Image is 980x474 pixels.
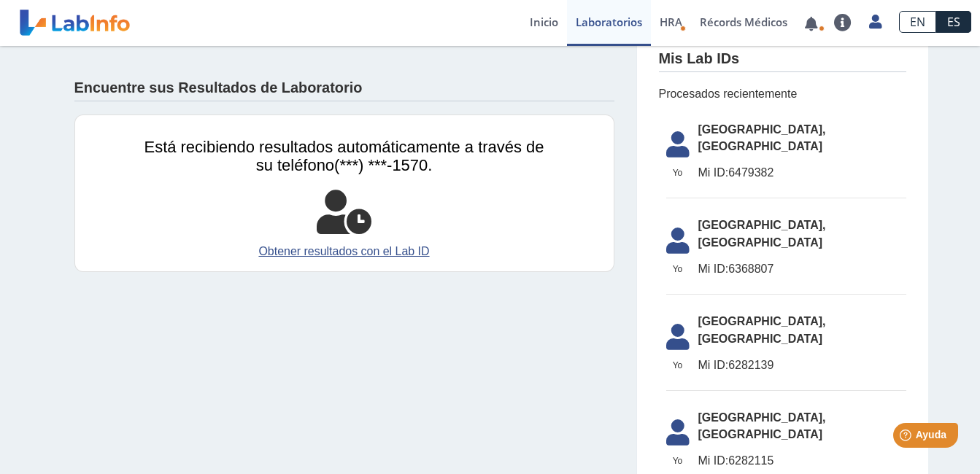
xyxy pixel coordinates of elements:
a: ES [936,11,971,33]
span: Está recibiendo resultados automáticamente a través de su teléfono [144,138,544,174]
iframe: Help widget launcher [850,417,964,458]
span: Mi ID: [698,166,729,179]
h4: Mis Lab IDs [659,50,740,68]
a: EN [899,11,936,33]
span: Mi ID: [698,359,729,371]
span: Yo [657,263,698,276]
h4: Encuentre sus Resultados de Laboratorio [74,79,363,97]
span: [GEOGRAPHIC_DATA], [GEOGRAPHIC_DATA] [698,217,906,252]
span: Mi ID: [698,263,729,275]
span: 6368807 [698,260,906,278]
a: Obtener resultados con el Lab ID [144,243,544,260]
span: 6282115 [698,452,906,470]
span: 6282139 [698,357,906,374]
span: Yo [657,166,698,179]
span: HRA [660,15,682,29]
span: Procesados recientemente [659,85,906,103]
span: [GEOGRAPHIC_DATA], [GEOGRAPHIC_DATA] [698,409,906,444]
span: Yo [657,359,698,372]
span: [GEOGRAPHIC_DATA], [GEOGRAPHIC_DATA] [698,313,906,348]
span: Mi ID: [698,454,729,467]
span: [GEOGRAPHIC_DATA], [GEOGRAPHIC_DATA] [698,121,906,156]
span: Yo [657,454,698,467]
span: 6479382 [698,164,906,182]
